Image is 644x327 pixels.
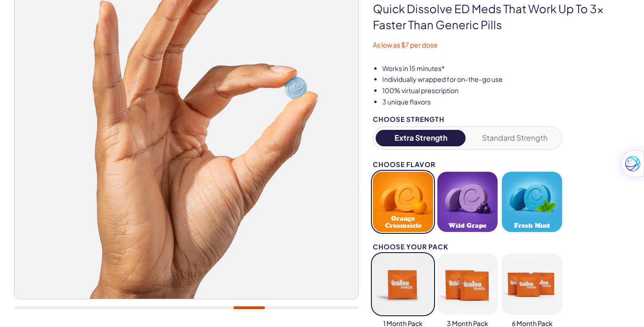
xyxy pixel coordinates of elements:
li: 100% virtual prescription [382,86,630,96]
div: Choose Strength [373,116,562,123]
span: Wild Grape [449,222,486,229]
button: Standard Strength [470,130,560,146]
li: 3 unique flavors [382,97,630,107]
div: Choose your pack [373,243,562,250]
span: Orange Creamsicle [376,215,430,229]
p: As low as $7 per dose [373,40,630,50]
div: Choose Flavor [373,161,562,168]
li: Works in 15 minutes* [382,64,630,73]
span: Fresh Mint [514,222,550,229]
p: Quick dissolve ED Meds that work up to 3x faster than generic pills [373,1,630,32]
li: Individually wrapped for on-the-go use [382,75,630,84]
button: Extra Strength [376,130,466,146]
